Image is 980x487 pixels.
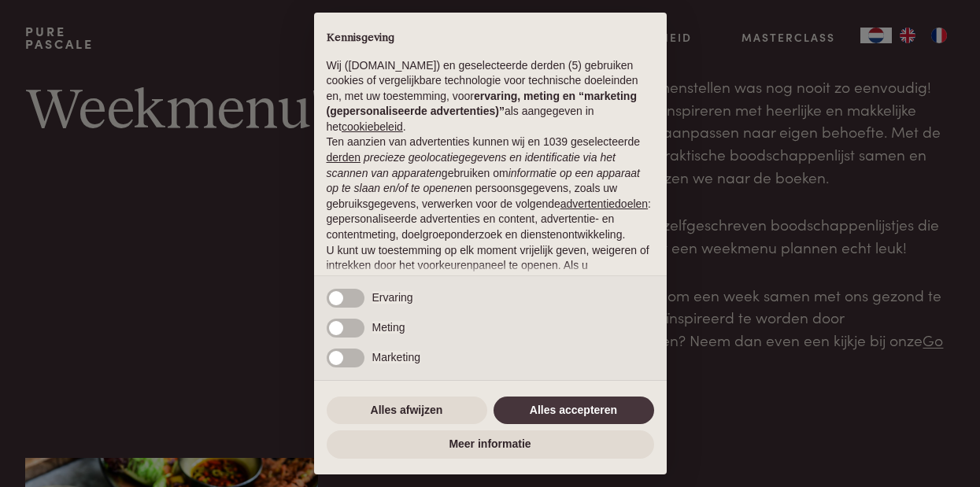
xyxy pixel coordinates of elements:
[327,151,616,179] em: precieze geolocatiegegevens en identificatie via het scannen van apparaten
[327,31,654,46] h2: Kennisgeving
[327,430,654,459] button: Meer informatie
[327,243,654,320] p: U kunt uw toestemming op elk moment vrijelijk geven, weigeren of intrekken door het voorkeurenpan...
[560,197,648,212] button: advertentiedoelen
[327,90,637,118] strong: ervaring, meting en “marketing (gepersonaliseerde advertenties)”
[372,321,405,334] span: Meting
[372,351,420,363] span: Marketing
[327,167,641,195] em: informatie op een apparaat op te slaan en/of te openen
[327,135,654,242] p: Ten aanzien van advertenties kunnen wij en 1039 geselecteerde gebruiken om en persoonsgegevens, z...
[494,397,654,425] button: Alles accepteren
[327,58,654,135] p: Wij ([DOMAIN_NAME]) en geselecteerde derden (5) gebruiken cookies of vergelijkbare technologie vo...
[327,150,361,166] button: derden
[372,291,413,304] span: Ervaring
[327,397,487,425] button: Alles afwijzen
[342,120,403,133] a: cookiebeleid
